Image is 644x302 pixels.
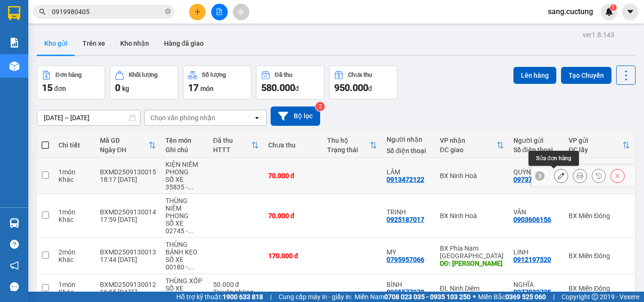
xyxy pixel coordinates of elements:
span: đ [368,85,372,92]
button: Hàng đã giao [157,32,211,55]
div: BX Miền Đông [569,212,630,220]
div: SỐ XE 02745 - 0936308309 [165,220,204,235]
div: ĐC lấy [569,146,622,154]
div: SỐ XE 02745 - 0936308309 [165,285,204,300]
div: BX Miền Đông [569,252,630,260]
th: Toggle SortBy [208,133,264,158]
div: Đã thu [213,137,251,144]
div: 0973734778 [513,176,551,183]
div: 17:59 [DATE] [100,216,156,223]
th: Toggle SortBy [435,133,509,158]
li: VP BX Ninh Hoà [65,40,125,50]
svg: open [253,114,261,122]
button: Chưa thu950.000đ [329,65,397,99]
button: Đơn hàng15đơn [37,65,105,99]
span: ... [188,183,193,191]
div: THÙNG XỐP [165,277,204,285]
div: LÂM [387,168,430,176]
th: Toggle SortBy [95,133,161,158]
div: Sửa đơn hàng [528,151,579,166]
div: Mã GD [100,137,149,144]
div: Khối lượng [129,72,157,78]
span: ... [188,227,193,235]
span: đơn [54,85,66,92]
span: | [270,292,272,302]
button: Kho gửi [37,32,75,55]
span: 17 [188,82,198,93]
span: close-circle [165,8,171,14]
div: Đơn hàng [56,72,82,78]
span: caret-down [626,8,635,16]
div: SỐ XE 00180 - 0909443643 [165,256,204,271]
span: plus [194,8,201,15]
div: Số điện thoại [513,146,559,154]
div: DĐ: CAM RANH [440,260,504,267]
span: notification [10,261,19,270]
div: 18:17 [DATE] [100,176,156,183]
div: VÂN [513,208,559,216]
div: VP nhận [440,137,496,144]
span: ⚪️ [473,295,476,299]
div: Chi tiết [58,141,91,149]
span: close-circle [165,8,171,16]
span: | [553,292,554,302]
div: Người nhận [387,136,430,143]
div: Trạng thái [327,146,370,154]
div: THÙNG BÁNH KẸO [165,241,204,256]
button: caret-down [622,4,638,20]
div: Khác [58,216,91,223]
span: Hỗ trợ kỹ thuật: [176,292,263,302]
div: 1 món [58,208,91,216]
span: 15 [42,82,52,93]
div: Khác [58,256,91,263]
img: solution-icon [9,38,19,48]
span: kg [122,85,129,92]
div: 0977023725 [513,288,551,296]
b: QL1A, TT Ninh Hoà [65,52,116,70]
div: Số lượng [202,72,226,78]
input: Tìm tên, số ĐT hoặc mã đơn [52,7,163,17]
div: ĐC giao [440,146,496,154]
div: Ghi chú [165,146,204,154]
div: QUỲNH [513,168,559,176]
li: VP BX Miền Đông [5,40,65,50]
div: Chưa thu [268,141,318,149]
div: VP gửi [569,137,622,144]
div: 0913472122 [387,176,424,183]
span: message [10,282,19,291]
div: KIỆN NIÊM PHONG [165,161,204,176]
div: BXMD2509130012 [100,281,156,288]
div: Thu hộ [327,137,370,144]
sup: 2 [315,102,325,111]
span: ... [188,263,193,271]
button: Trên xe [75,32,113,55]
button: Đã thu580.000đ [256,65,324,99]
img: icon-new-feature [605,8,613,16]
input: Select a date range. [37,110,140,125]
button: Số lượng17món [183,65,251,99]
div: SỐ XE 35835 - 0706002745 [165,176,204,191]
div: 1 món [58,168,91,176]
div: HTTT [213,146,251,154]
button: file-add [211,4,228,20]
span: đ [295,85,299,92]
div: 70.000 đ [268,172,318,180]
strong: 1900 633 818 [223,293,263,301]
div: 2 món [58,248,91,256]
img: logo-vxr [8,6,20,20]
span: question-circle [10,240,19,249]
span: environment [65,52,72,59]
strong: 0708 023 035 - 0935 103 250 [384,293,471,301]
button: Khối lượng0kg [110,65,178,99]
div: 0795957066 [387,256,424,263]
div: 16:55 [DATE] [100,288,156,296]
div: BX Miền Đông [569,285,630,292]
th: Toggle SortBy [564,133,635,158]
span: copyright [592,294,598,300]
span: Miền Nam [355,292,471,302]
div: 0905577378 [387,288,424,296]
div: THÙNG NIÊM PHONG [165,197,204,220]
div: Chọn văn phòng nhận [150,113,215,122]
div: Đã thu [275,72,292,78]
div: Ngày ĐH [100,146,149,154]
